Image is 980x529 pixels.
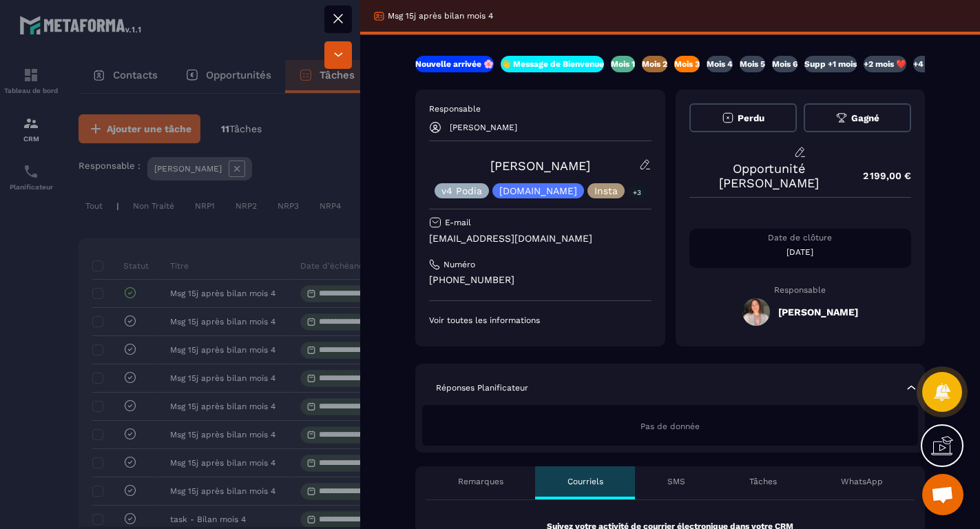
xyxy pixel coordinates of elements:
p: Insta [594,186,618,196]
p: Remarques [458,476,503,487]
p: E-mail [445,217,471,228]
a: [PERSON_NAME] [490,158,590,173]
p: v4 Podia [441,186,482,196]
p: Opportunité [PERSON_NAME] [689,161,850,190]
p: 2 199,00 € [849,163,911,189]
p: Courriels [567,476,603,487]
p: WhatsApp [841,476,883,487]
p: [DOMAIN_NAME] [499,186,577,196]
button: Gagné [804,103,911,132]
p: Responsable [429,103,651,114]
span: Gagné [851,113,879,123]
p: Responsable [689,285,912,295]
p: Numéro [444,259,475,270]
p: Réponses Planificateur [436,382,528,393]
span: Perdu [738,113,764,123]
div: Ouvrir le chat [922,474,963,515]
p: [EMAIL_ADDRESS][DOMAIN_NAME] [429,232,651,245]
h5: [PERSON_NAME] [778,307,858,318]
button: Perdu [689,103,797,132]
p: [PERSON_NAME] [450,123,517,132]
p: [DATE] [689,247,912,258]
p: Voir toutes les informations [429,315,651,326]
p: Tâches [749,476,777,487]
p: +3 [628,185,646,200]
p: [PHONE_NUMBER] [429,273,651,287]
span: Pas de donnée [640,422,700,431]
p: Date de clôture [689,232,912,243]
p: SMS [667,476,685,487]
